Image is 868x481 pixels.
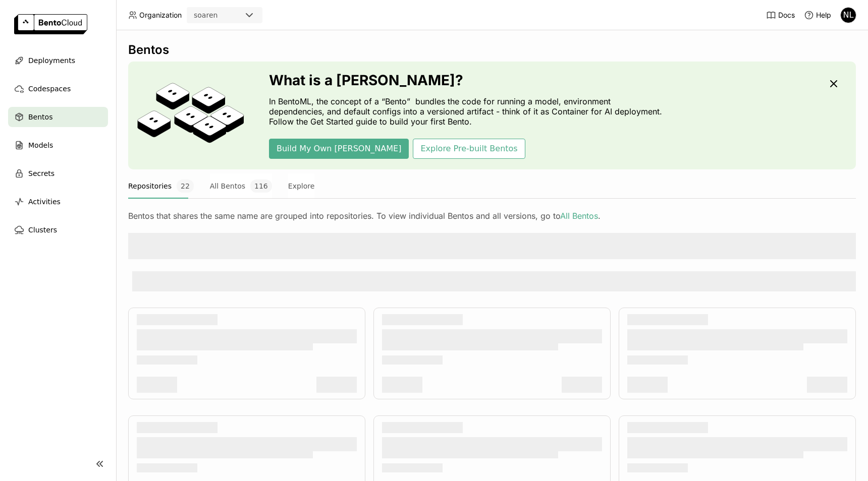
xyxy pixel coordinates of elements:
a: Docs [766,10,795,20]
a: All Bentos [560,211,598,221]
a: Clusters [8,220,108,240]
span: 22 [177,179,194,193]
button: Repositories [128,173,194,199]
h3: What is a [PERSON_NAME]? [269,72,668,88]
span: Bentos [28,111,52,123]
div: Bentos that shares the same name are grouped into repositories. To view individual Bentos and all... [128,211,856,221]
span: Deployments [28,54,75,67]
div: Bentos [128,42,856,57]
p: In BentoML, the concept of a “Bento” bundles the code for running a model, environment dependenci... [269,96,668,127]
a: Secrets [8,163,108,184]
a: Activities [8,192,108,212]
div: Nhan Le [840,7,856,23]
a: Deployments [8,50,108,71]
span: Help [816,11,831,20]
span: Secrets [28,167,55,179]
button: Explore [288,173,315,199]
div: NL [841,8,856,23]
span: Clusters [28,224,57,236]
span: 116 [250,179,272,193]
span: Codespaces [28,83,71,95]
a: Codespaces [8,79,108,99]
span: Activities [28,196,61,208]
div: Help [804,10,831,20]
a: Models [8,135,108,155]
span: Models [28,139,53,151]
img: cover onboarding [136,82,245,149]
button: All Bentos [210,173,272,199]
span: Organization [139,11,182,20]
button: Build My Own [PERSON_NAME] [269,139,409,159]
img: logo [14,14,87,34]
button: Explore Pre-built Bentos [413,139,525,159]
a: Bentos [8,107,108,127]
input: Selected soaren. [219,11,220,21]
div: soaren [194,10,218,20]
span: Docs [778,11,795,20]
